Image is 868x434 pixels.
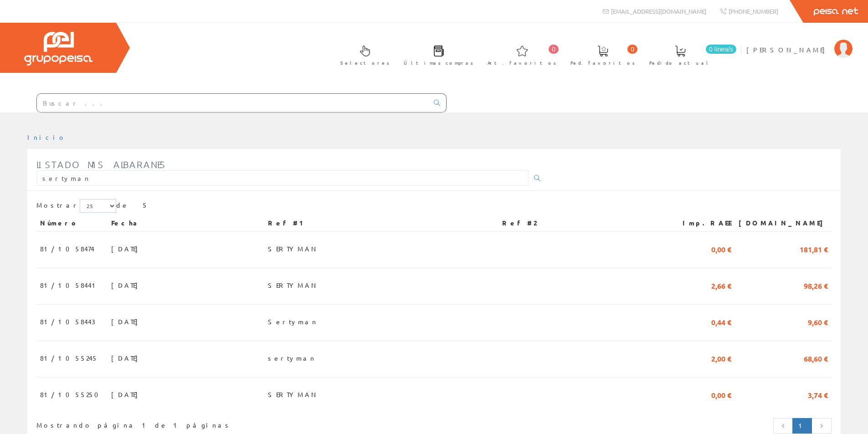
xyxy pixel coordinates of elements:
[488,58,556,67] span: Art. favoritos
[36,199,116,213] label: Mostrar
[111,350,143,366] span: [DATE]
[498,215,667,231] th: Ref #2
[800,241,828,256] span: 181,81 €
[729,7,778,15] span: [PHONE_NUMBER]
[40,350,98,366] span: 81/1055245
[711,277,731,293] span: 2,66 €
[40,277,99,293] span: 81/1058441
[268,277,318,293] span: SERTYMAN
[570,58,635,67] span: Ped. favoritos
[40,241,94,256] span: 81/1058474
[24,32,92,66] img: Grupo Peisa
[804,350,828,366] span: 68,60 €
[80,199,116,213] select: Mostrar
[340,58,390,67] span: Selectores
[111,277,143,293] span: [DATE]
[404,58,473,67] span: Últimas compras
[735,215,832,231] th: [DOMAIN_NAME]
[268,241,318,256] span: SERTYMAN
[808,387,828,402] span: 3,74 €
[773,418,793,434] a: Página anterior
[711,350,731,366] span: 2,00 €
[36,417,360,430] div: Mostrando página 1 de 1 páginas
[27,133,66,141] a: Inicio
[746,45,830,54] span: [PERSON_NAME]
[36,215,108,231] th: Número
[40,314,95,329] span: 81/1058443
[108,215,264,231] th: Fecha
[711,387,731,402] span: 0,00 €
[111,314,143,329] span: [DATE]
[268,314,318,329] span: Sertyman
[804,277,828,293] span: 98,26 €
[395,38,478,71] a: Últimas compras
[36,159,166,170] span: Listado mis albaranes
[264,215,498,231] th: Ref #1
[268,350,316,366] span: sertyman
[36,199,832,215] div: de 5
[36,170,529,186] input: Introduzca parte o toda la referencia1, referencia2, número, fecha(dd/mm/yy) o rango de fechas(dd...
[331,38,394,71] a: Selectores
[37,94,428,112] input: Buscar ...
[111,387,143,402] span: [DATE]
[746,38,853,46] a: [PERSON_NAME]
[611,7,706,15] span: [EMAIL_ADDRESS][DOMAIN_NAME]
[812,418,832,434] a: Página siguiente
[268,387,318,402] span: SERTYMAN
[706,45,736,54] span: 0 línea/s
[808,314,828,329] span: 9,60 €
[40,387,104,402] span: 81/1055250
[111,241,143,256] span: [DATE]
[549,45,559,54] span: 0
[711,314,731,329] span: 0,44 €
[792,418,812,434] a: Página actual
[667,215,735,231] th: Imp.RAEE
[627,45,637,54] span: 0
[711,241,731,256] span: 0,00 €
[649,58,711,67] span: Pedido actual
